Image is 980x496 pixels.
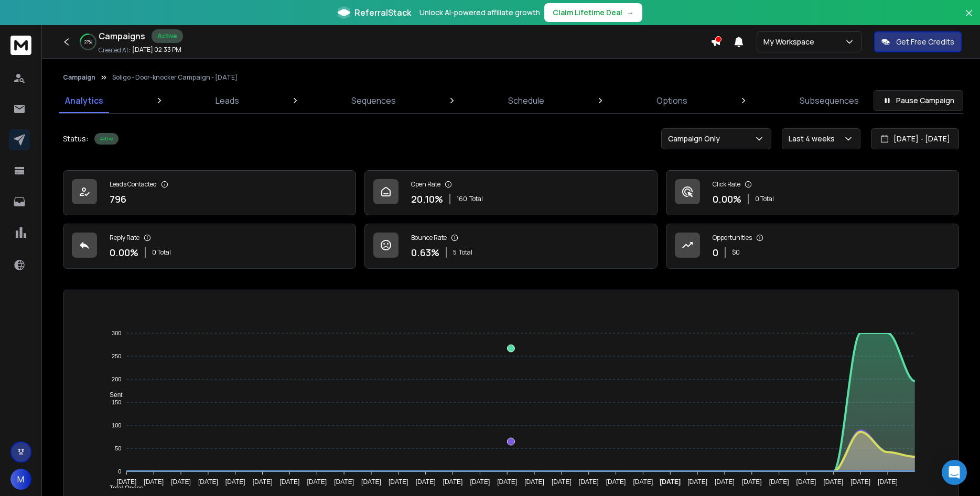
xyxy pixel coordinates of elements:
[411,180,440,189] p: Open Rate
[627,7,634,18] span: →
[225,478,245,486] tspan: [DATE]
[253,478,273,486] tspan: [DATE]
[457,195,467,203] span: 160
[59,88,110,113] a: Analytics
[666,170,959,215] a: Click Rate0.00%0 Total
[411,192,443,206] p: 20.10 %
[411,234,447,242] p: Bounce Rate
[63,224,356,269] a: Reply Rate0.00%0 Total
[102,391,123,399] span: Sent
[110,245,138,260] p: 0.00 %
[112,73,238,82] p: Soligo - Door-knocker Campaign - [DATE]
[99,30,145,42] h1: Campaigns
[110,192,126,206] p: 796
[633,478,653,486] tspan: [DATE]
[84,39,92,45] p: 27 %
[110,180,157,189] p: Leads Contacted
[334,478,354,486] tspan: [DATE]
[713,234,752,242] p: Opportunities
[152,29,183,43] div: Active
[112,330,121,336] tspan: 300
[824,478,844,486] tspan: [DATE]
[469,195,483,203] span: Total
[769,478,789,486] tspan: [DATE]
[307,478,327,486] tspan: [DATE]
[364,170,658,215] a: Open Rate20.10%160Total
[871,128,959,149] button: [DATE] - [DATE]
[411,245,439,260] p: 0.63 %
[459,248,472,257] span: Total
[796,478,816,486] tspan: [DATE]
[63,73,95,82] button: Campaign
[94,133,119,145] div: Active
[668,134,724,144] p: Campaign Only
[345,88,402,113] a: Sequences
[63,134,88,144] p: Status:
[112,376,121,382] tspan: 200
[763,37,819,47] p: My Workspace
[650,88,694,113] a: Options
[715,478,735,486] tspan: [DATE]
[112,353,121,359] tspan: 250
[497,478,517,486] tspan: [DATE]
[112,422,121,428] tspan: 100
[800,94,859,107] p: Subsequences
[10,469,31,490] button: M
[713,192,741,206] p: 0.00 %
[118,468,121,475] tspan: 0
[416,478,436,486] tspan: [DATE]
[453,248,457,257] span: 5
[132,46,181,54] p: [DATE] 02:33 PM
[110,234,139,242] p: Reply Rate
[364,224,658,269] a: Bounce Rate0.63%5Total
[874,90,963,111] button: Pause Campaign
[789,134,839,144] p: Last 4 weeks
[874,31,962,52] button: Get Free Credits
[713,180,740,189] p: Click Rate
[419,7,540,18] p: Unlock AI-powered affiliate growth
[65,94,103,107] p: Analytics
[742,478,762,486] tspan: [DATE]
[351,94,396,107] p: Sequences
[942,460,967,485] div: Open Intercom Messenger
[579,478,599,486] tspan: [DATE]
[502,88,551,113] a: Schedule
[896,37,954,47] p: Get Free Credits
[389,478,408,486] tspan: [DATE]
[99,46,130,54] p: Created At:
[606,478,626,486] tspan: [DATE]
[112,399,121,405] tspan: 150
[666,224,959,269] a: Opportunities0$0
[280,478,300,486] tspan: [DATE]
[152,248,171,257] p: 0 Total
[732,248,740,257] p: $ 0
[144,478,164,486] tspan: [DATE]
[793,88,865,113] a: Subsequences
[198,478,218,486] tspan: [DATE]
[361,478,381,486] tspan: [DATE]
[552,478,572,486] tspan: [DATE]
[524,478,544,486] tspan: [DATE]
[443,478,463,486] tspan: [DATE]
[354,6,411,19] span: ReferralStack
[63,170,356,215] a: Leads Contacted796
[878,478,898,486] tspan: [DATE]
[687,478,707,486] tspan: [DATE]
[209,88,245,113] a: Leads
[962,6,976,31] button: Close banner
[508,94,544,107] p: Schedule
[171,478,191,486] tspan: [DATE]
[117,478,137,486] tspan: [DATE]
[102,484,143,492] span: Total Opens
[470,478,490,486] tspan: [DATE]
[656,94,687,107] p: Options
[660,478,681,486] tspan: [DATE]
[115,445,121,451] tspan: 50
[544,3,642,22] button: Claim Lifetime Deal→
[850,478,870,486] tspan: [DATE]
[216,94,239,107] p: Leads
[755,195,774,203] p: 0 Total
[713,245,718,260] p: 0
